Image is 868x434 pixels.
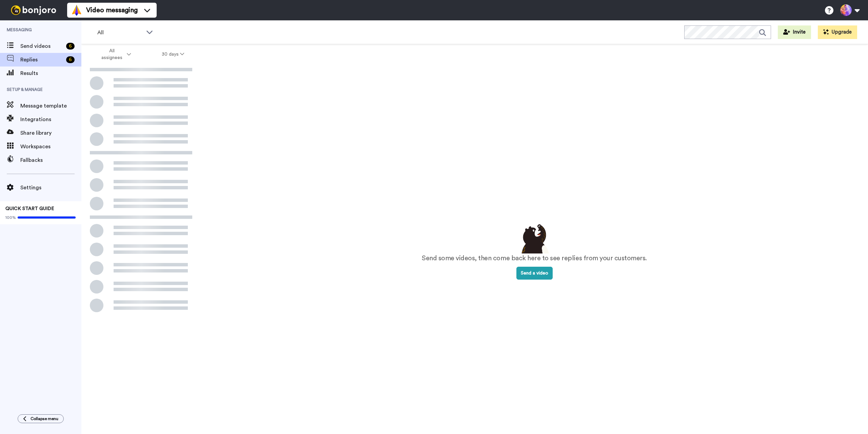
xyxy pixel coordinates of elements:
[20,156,81,164] span: Fallbacks
[146,48,200,60] button: 30 days
[20,42,63,50] span: Send videos
[66,56,75,63] div: 6
[20,69,81,77] span: Results
[20,129,81,137] span: Share library
[422,253,647,263] p: Send some videos, then come back here to see replies from your customers.
[71,5,82,16] img: vm-color.svg
[8,5,59,15] img: bj-logo-header-white.svg
[20,102,81,110] span: Message template
[31,416,58,421] span: Collapse menu
[517,222,551,253] img: results-emptystates.png
[818,25,857,39] button: Upgrade
[20,115,81,124] span: Integrations
[98,48,125,61] span: All assignees
[83,45,146,64] button: All assignees
[516,267,553,280] button: Send a video
[20,56,63,64] span: Replies
[97,29,143,37] span: All
[778,25,811,39] button: Invite
[18,414,64,423] button: Collapse menu
[516,271,553,276] a: Send a video
[5,206,54,211] span: QUICK START GUIDE
[5,215,16,220] span: 100%
[86,5,138,15] span: Video messaging
[66,43,75,50] div: 6
[20,184,81,192] span: Settings
[20,143,81,151] span: Workspaces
